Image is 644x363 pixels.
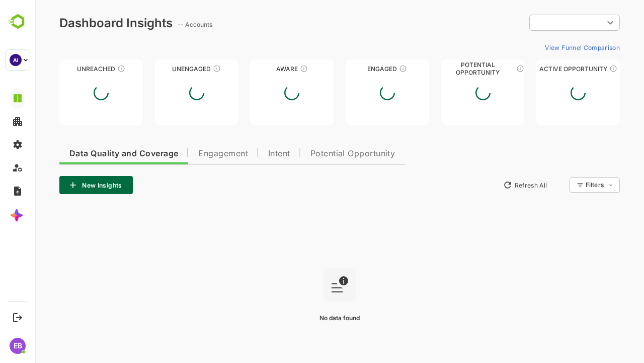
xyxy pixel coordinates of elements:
div: Aware [215,65,298,73]
span: Engagement [163,150,213,158]
span: Potential Opportunity [275,150,360,158]
div: Potential Opportunity [406,65,490,73]
div: These accounts have just entered the buying cycle and need further nurturing [265,65,273,73]
div: These accounts have not been engaged with for a defined time period [82,65,90,73]
div: These accounts are warm, further nurturing would qualify them to MQAs [364,65,372,73]
div: ​ [494,14,585,32]
button: Logout [11,311,24,324]
div: These accounts have not shown enough engagement and need nurturing [178,65,186,73]
div: AI [10,54,22,66]
div: Unreached [24,65,108,73]
div: Engaged [310,65,394,73]
ag: -- Accounts [142,21,180,28]
div: Dashboard Insights [24,16,137,30]
div: EB [10,338,26,354]
span: No data found [284,314,325,322]
img: BambooboxLogoMark.f1c84d78b4c51b1a7b5f700c9845e183.svg [5,12,31,31]
div: These accounts have open opportunities which might be at any of the Sales Stages [574,65,582,73]
div: Filters [549,176,585,194]
div: Unengaged [120,65,203,73]
div: Filters [550,181,569,189]
button: New Insights [24,176,98,194]
div: Active Opportunity [501,65,585,73]
div: These accounts are MQAs and can be passed on to Inside Sales [481,65,489,73]
button: View Funnel Comparison [506,39,585,55]
span: Data Quality and Coverage [34,150,143,158]
button: Refresh All [463,177,516,193]
span: Intent [233,150,255,158]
